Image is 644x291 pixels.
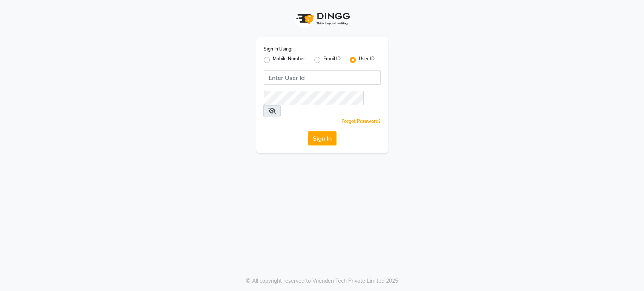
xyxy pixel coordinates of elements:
[273,55,305,64] label: Mobile Number
[359,55,375,64] label: User ID
[264,70,381,85] input: Username
[264,91,364,105] input: Username
[292,8,352,30] img: logo1.svg
[264,46,292,52] label: Sign In Using:
[341,118,381,124] a: Forgot Password?
[323,55,341,64] label: Email ID
[308,131,337,145] button: Sign In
